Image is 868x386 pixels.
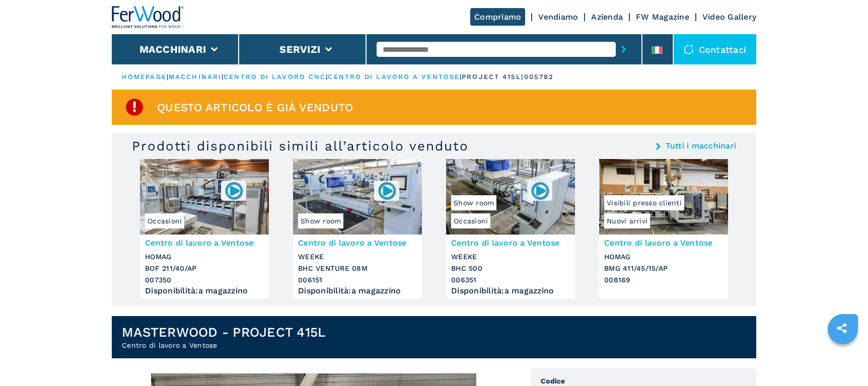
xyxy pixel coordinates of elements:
[328,73,460,81] a: centro di lavoro a ventose
[124,97,144,117] img: SoldProduct
[446,159,575,298] a: Centro di lavoro a Ventose WEEKE BHC 500OccasioniShow room006351Centro di lavoro a VentoseWEEKEBH...
[145,237,264,249] h3: Centro di lavoro a Ventose
[139,43,206,55] button: Macchinari
[451,195,496,210] span: Show room
[604,237,723,249] h3: Centro di lavoro a Ventose
[599,159,728,298] a: Centro di lavoro a Ventose HOMAG BMG 411/45/15/APNuovi arriviVisibili presso clientiCentro di lav...
[122,324,326,340] h1: MASTERWOOD - PROJECT 415L
[538,12,578,22] a: Vendiamo
[224,73,326,81] a: centro di lavoro cnc
[604,251,723,286] h3: HOMAG BMG 411/45/15/AP 008169
[684,44,694,54] img: Contattaci
[145,251,264,286] h3: HOMAG BOF 211/40/AP 007350
[604,213,650,228] span: Nuovi arrivi
[451,288,570,293] div: Disponibilità : a magazzino
[222,73,224,81] span: |
[298,288,417,293] div: Disponibilità : a magazzino
[157,102,353,113] span: Questo articolo è già venduto
[140,159,269,298] a: Centro di lavoro a Ventose HOMAG BOF 211/40/APOccasioni007350Centro di lavoro a VentoseHOMAGBOF 2...
[446,159,575,235] img: Centro di lavoro a Ventose WEEKE BHC 500
[145,213,184,228] span: Occasioni
[460,73,462,81] span: |
[829,316,854,341] a: sharethis
[298,251,417,286] h3: WEEKE BHC VENTURE 08M 006151
[167,73,169,81] span: |
[112,6,184,28] img: Ferwood
[604,195,684,210] span: Visibili presso clienti
[293,159,422,298] a: Centro di lavoro a Ventose WEEKE BHC VENTURE 08MShow room006151Centro di lavoro a VentoseWEEKEBHC...
[279,43,320,55] button: Servizi
[122,73,167,81] a: HOMEPAGE
[145,288,264,293] div: Disponibilità : a magazzino
[599,159,728,235] img: Centro di lavoro a Ventose HOMAG BMG 411/45/15/AP
[132,138,469,154] h3: Prodotti disponibili simili all’articolo venduto
[298,237,417,249] h3: Centro di lavoro a Ventose
[224,181,244,200] img: 007350
[451,237,570,249] h3: Centro di lavoro a Ventose
[451,251,570,286] h3: WEEKE BHC 500 006351
[616,38,631,61] button: submit-button
[530,181,550,200] img: 006351
[298,213,343,228] span: Show room
[451,213,490,228] span: Occasioni
[470,8,525,26] a: Compriamo
[140,159,269,235] img: Centro di lavoro a Ventose HOMAG BOF 211/40/AP
[524,72,554,82] p: 005782
[674,34,757,64] div: Contattaci
[326,73,328,81] span: |
[122,340,326,350] h2: Centro di lavoro a Ventose
[825,341,860,378] iframe: Chat
[462,72,524,82] p: project 415l |
[702,12,756,22] a: Video Gallery
[293,159,422,235] img: Centro di lavoro a Ventose WEEKE BHC VENTURE 08M
[169,73,222,81] a: macchinari
[666,142,737,150] a: Tutti i macchinari
[541,376,746,386] span: Codice
[377,181,397,200] img: 006151
[591,12,623,22] a: Azienda
[636,12,689,22] a: FW Magazine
